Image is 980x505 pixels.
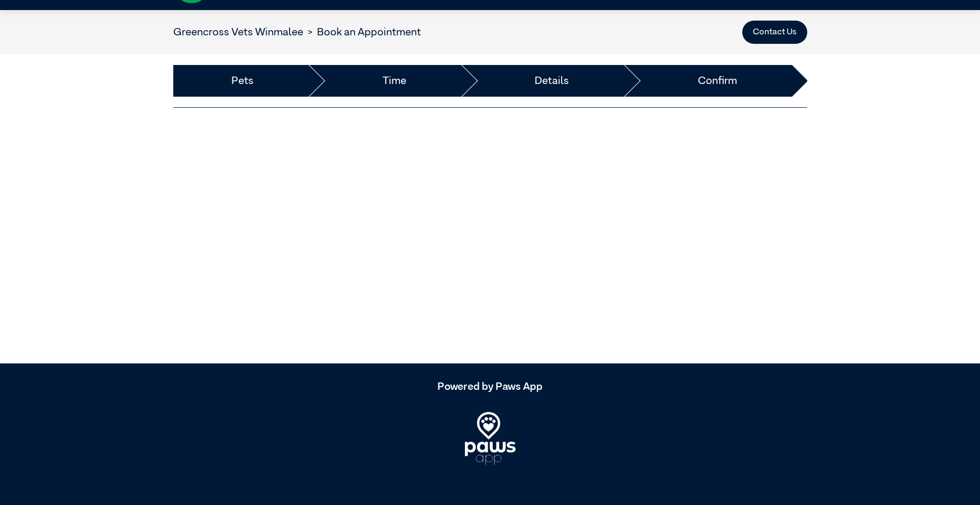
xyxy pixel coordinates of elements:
img: PawsApp [465,412,516,465]
nav: breadcrumb [173,24,421,40]
a: Pets [231,73,254,89]
a: Confirm [698,73,737,89]
a: Time [382,73,406,89]
h5: Powered by Paws App [173,380,807,393]
button: Contact Us [742,21,807,44]
li: Book an Appointment [303,24,421,40]
a: Details [535,73,569,89]
a: Greencross Vets Winmalee [173,27,303,38]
